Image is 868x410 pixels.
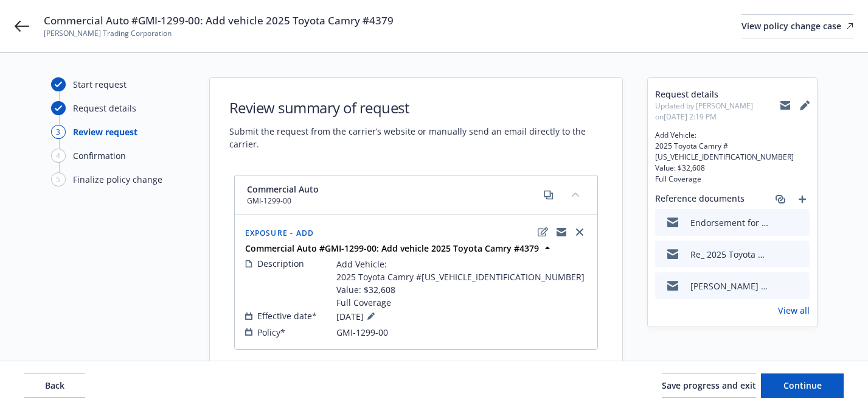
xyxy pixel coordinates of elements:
[257,257,304,270] span: Description
[541,188,556,202] a: copy
[257,309,317,322] span: Effective date*
[778,304,810,317] a: View all
[51,149,66,163] div: 4
[655,101,780,122] span: Updated by [PERSON_NAME] on [DATE] 2:19 PM
[229,125,603,150] span: Submit the request from the carrier’s website or manually send an email directly to the carrier.
[774,216,784,229] button: download file
[655,88,780,101] span: Request details
[24,373,85,398] button: Back
[572,225,587,239] a: close
[794,216,805,229] button: preview file
[336,258,585,309] span: Add Vehicle: 2025 Toyota Camry #[US_VEHICLE_IDENTIFICATION_NUMBER] Value: $32,608 Full Coverage
[761,373,844,398] button: Continue
[655,192,745,207] span: Reference documents
[783,380,822,391] span: Continue
[655,130,810,185] span: Add Vehicle: 2025 Toyota Camry #[US_VEHICLE_IDENTIFICATION_NUMBER] Value: $32,608 Full Coverage
[794,280,805,292] button: preview file
[44,13,394,28] span: Commercial Auto #GMI-1299-00: Add vehicle 2025 Toyota Camry #4379
[229,97,603,118] h1: Review summary of request
[247,183,319,196] span: Commercial Auto
[245,242,539,254] strong: Commercial Auto #GMI-1299-00: Add vehicle 2025 Toyota Camry #4379
[257,326,285,339] span: Policy*
[554,225,569,239] a: copyLogging
[336,309,378,323] span: [DATE]
[73,125,137,138] div: Review request
[795,192,810,207] a: add
[44,28,394,39] span: [PERSON_NAME] Trading Corporation
[690,216,769,229] div: Endorsement for #GMI-1299-00 - [PERSON_NAME] Trading Corporation.eml
[566,185,585,204] button: collapse content
[51,172,66,186] div: 5
[774,248,784,261] button: download file
[774,280,784,292] button: download file
[73,173,162,186] div: Finalize policy change
[690,248,769,261] div: Re_ 2025 Toyota Camry.eml
[741,15,853,38] div: View policy change case
[662,380,756,391] span: Save progress and exit
[741,14,853,38] a: View policy change case
[536,225,550,239] a: edit
[247,196,319,207] span: GMI-1299-00
[73,149,126,162] div: Confirmation
[73,102,136,115] div: Request details
[51,125,66,139] div: 3
[73,78,127,91] div: Start request
[773,192,788,207] a: associate
[794,248,805,261] button: preview file
[45,380,64,391] span: Back
[235,175,597,214] div: Commercial AutoGMI-1299-00copycollapse content
[245,228,314,238] span: Exposure - Add
[690,280,769,292] div: [PERSON_NAME] Trading (GMI-1299-00)_ Add vehicle 2025 Toyota Camry #4379.eml
[662,373,756,398] button: Save progress and exit
[336,326,388,339] span: GMI-1299-00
